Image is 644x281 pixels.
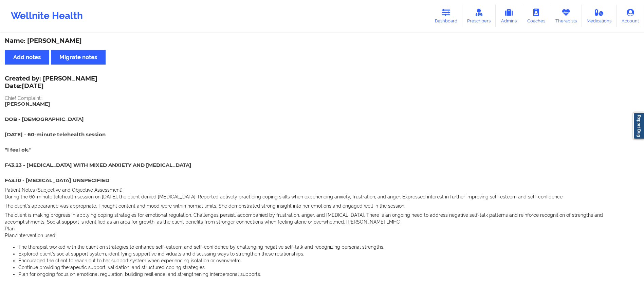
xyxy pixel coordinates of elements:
[18,271,639,278] li: Plan for ongoing focus on emotional regulation, building resilience, and strengthening interperso...
[5,95,42,101] span: Chief Complaint:
[5,50,49,65] button: Add notes
[5,203,639,209] p: The client’s appearance was appropriate. Thought content and mood were within normal limits. She ...
[496,5,522,27] a: Admins
[18,244,639,250] li: The therapist worked with the client on strategies to enhance self-esteem and self-confidence by ...
[582,5,617,27] a: Medications
[5,82,97,91] p: Date: [DATE]
[5,116,84,122] span: DOB - [DEMOGRAPHIC_DATA]
[5,131,106,138] span: [DATE] - 60-minute telehealth session
[51,50,106,65] button: Migrate notes
[5,162,191,168] span: F43.23 - [MEDICAL_DATA] WITH MIXED ANXIETY AND [MEDICAL_DATA]
[5,177,109,183] span: F43.10 - [MEDICAL_DATA] UNSPECIFIED
[522,5,550,27] a: Coaches
[5,193,639,200] p: During the 60-minute telehealth session on [DATE], the client denied [MEDICAL_DATA]. Reported act...
[5,232,639,239] p: Plan/Intervention used:
[5,37,639,45] div: Name: [PERSON_NAME]
[5,226,16,231] span: Plan:
[18,257,639,264] li: Encouraged the client to reach out to her support system when experiencing isolation or overwhelm.
[5,101,50,107] span: [PERSON_NAME]
[18,250,639,257] li: Explored client’s social support system, identifying supportive individuals and discussing ways t...
[617,5,644,27] a: Account
[633,112,644,139] a: Report Bug
[462,5,496,27] a: Prescribers
[18,264,639,271] li: Continue providing therapeutic support, validation, and structured coping strategies.
[430,5,462,27] a: Dashboard
[5,212,639,225] p: The client is making progress in applying coping strategies for emotional regulation. Challenges ...
[550,5,582,27] a: Therapists
[5,146,32,153] span: "I feel ok."
[5,187,124,193] span: Patient Notes (Subjective and Objective Assessment):
[5,75,97,91] div: Created by: [PERSON_NAME]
